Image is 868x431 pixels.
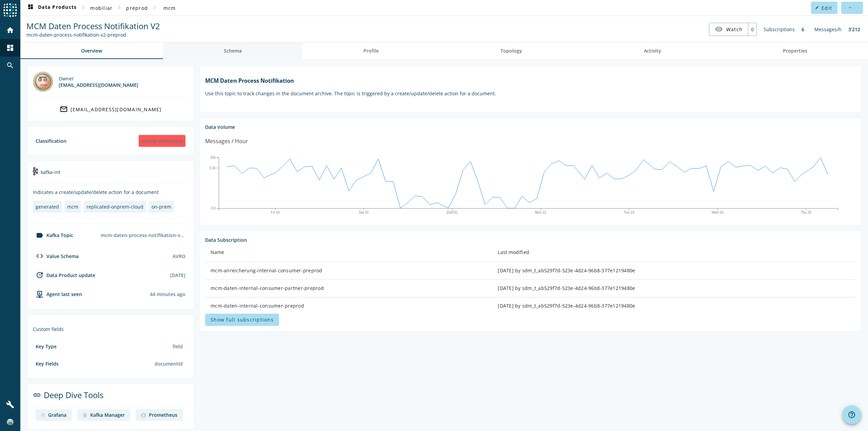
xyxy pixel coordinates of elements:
[211,316,274,323] span: Show full subscriptions
[363,48,379,53] span: Profile
[36,409,72,421] a: deep dive imageGrafana
[139,135,185,147] div: streng vertraulich
[36,343,57,350] div: Key Type
[115,3,123,12] mat-icon: chevron_right
[151,3,159,12] mat-icon: chevron_right
[33,166,188,183] div: kafka-int
[492,243,855,262] th: Last modified
[33,103,188,115] a: [EMAIL_ADDRESS][DOMAIN_NAME]
[492,262,855,280] td: [DATE] by sdm_t_ab529f7d-523e-4d24-96b8-377e1219480e
[815,6,819,9] mat-icon: edit
[848,411,856,419] mat-icon: help_outline
[6,400,14,409] mat-icon: build
[624,211,634,214] text: Tue 23
[205,137,248,145] div: Messages / Hour
[211,302,487,309] div: mcm-daten-internal-consumer-preprod
[159,2,180,14] button: mcm
[783,48,807,53] span: Properties
[811,2,837,14] button: Edit
[6,44,14,52] mat-icon: dashboard
[170,340,185,352] div: field
[26,4,77,12] span: Data Products
[36,203,59,210] div: generated
[211,267,487,274] div: mcm-anreicherung-internal-consumer-preprod
[36,271,44,279] mat-icon: update
[205,237,855,243] div: Data Subscription
[81,48,102,53] span: Overview
[26,20,160,32] span: MCM Daten Process Notifikation V2
[152,203,171,210] div: on-prem
[224,48,242,53] span: Schema
[126,5,148,11] span: preprod
[205,314,279,326] button: Show full subscriptions
[83,413,87,418] img: deep dive image
[36,138,66,144] div: Classification
[447,211,458,214] text: [DATE]
[33,271,95,279] div: Data Product update
[59,82,138,88] div: [EMAIL_ADDRESS][DOMAIN_NAME]
[123,2,151,14] button: preprod
[712,211,724,214] text: Wed 24
[211,285,487,292] div: mcm-daten-internal-consumer-partner-preprod
[79,3,87,12] mat-icon: chevron_right
[33,389,188,406] div: Deep Dive Tools
[173,253,185,259] div: AVRO
[6,61,14,70] mat-icon: search
[492,280,855,297] td: [DATE] by sdm_t_ab529f7d-523e-4d24-96b8-377e1219480e
[845,23,864,36] div: 3’212
[59,75,138,82] div: Owner
[141,413,146,418] img: deep dive image
[26,4,35,12] mat-icon: dashboard
[6,26,14,34] mat-icon: home
[709,23,748,35] button: Watch
[136,409,182,421] a: deep dive imagePrometheus
[33,252,79,260] div: Value Schema
[798,23,808,36] div: 6
[24,2,79,14] button: Data Products
[205,243,492,262] th: Name
[205,124,855,130] div: Data Volume
[760,23,798,36] div: Subscriptions
[33,72,53,92] img: mbx_220253@mobi.ch
[90,412,125,418] div: Kafka Manager
[163,5,176,11] span: mcm
[726,23,743,35] span: Watch
[211,206,216,210] text: 0.0
[535,211,547,214] text: Mon 22
[67,203,78,210] div: mcm
[77,409,130,421] a: deep dive imageKafka Manager
[87,2,115,14] button: mobiliar
[33,167,38,175] img: kafka-int
[205,90,855,97] p: Use this topic to track changes in the document archive. The topic is triggered by a create/updat...
[36,231,44,239] mat-icon: label
[492,297,855,315] td: [DATE] by sdm_t_ab529f7d-523e-4d24-96b8-377e1219480e
[748,23,756,36] div: 0
[36,360,59,367] div: Key Fields
[801,211,811,214] text: Thu 25
[71,106,162,113] div: [EMAIL_ADDRESS][DOMAIN_NAME]
[41,413,45,418] img: deep dive image
[500,48,522,53] span: Topology
[33,290,82,298] div: agent-env-preprod
[36,252,44,260] mat-icon: code
[170,272,185,278] div: [DATE]
[7,419,14,426] img: 7d8f07496eb6c71a228eaac28f4573d5
[150,291,185,297] div: Agents typically reports every 15min to 1h
[48,412,66,418] div: Grafana
[33,326,188,332] div: Custom fields
[86,203,143,210] div: replicated-onprem-cloud
[210,156,216,159] text: 25k
[33,189,188,195] div: Indicates a create/update/delete action for a document
[90,5,113,11] span: mobiliar
[60,105,68,113] mat-icon: mail_outline
[33,391,41,399] mat-icon: link
[359,211,369,214] text: Sat 20
[205,77,855,84] h1: MCM Daten Process Notifikation
[209,166,216,170] text: 3.2k
[152,358,185,370] div: documentId
[715,25,723,33] mat-icon: visibility
[3,3,17,17] img: spoud-logo.svg
[149,412,177,418] div: Prometheus
[822,5,832,11] span: Edit
[33,231,73,239] div: Kafka Topic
